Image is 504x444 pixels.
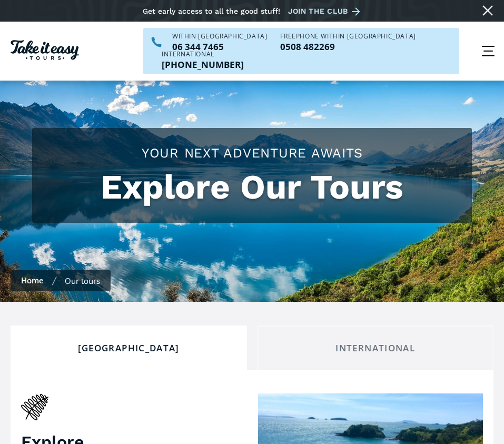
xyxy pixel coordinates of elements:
div: [GEOGRAPHIC_DATA] [19,342,238,354]
a: Home [21,275,44,285]
p: [PHONE_NUMBER] [162,60,244,69]
a: Call us outside of NZ on +6463447465 [162,60,244,69]
h1: Explore Our Tours [43,167,461,207]
a: Call us within NZ on 063447465 [172,42,267,51]
img: Take it easy Tours logo [11,40,79,60]
nav: breadcrumbs [11,270,111,291]
div: Our tours [65,275,100,286]
h2: Your Next Adventure Awaits [43,144,461,162]
a: Close message [479,2,496,19]
p: 0508 482269 [280,42,416,51]
a: Homepage [11,37,79,65]
a: Call us freephone within NZ on 0508482269 [280,42,416,51]
div: Get early access to all the good stuff! [143,7,280,15]
div: International [162,51,244,57]
a: Join the club [288,5,364,18]
div: Freephone WITHIN [GEOGRAPHIC_DATA] [280,33,416,40]
p: 06 344 7465 [172,42,267,51]
div: International [266,342,485,354]
div: WITHIN [GEOGRAPHIC_DATA] [172,33,267,40]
